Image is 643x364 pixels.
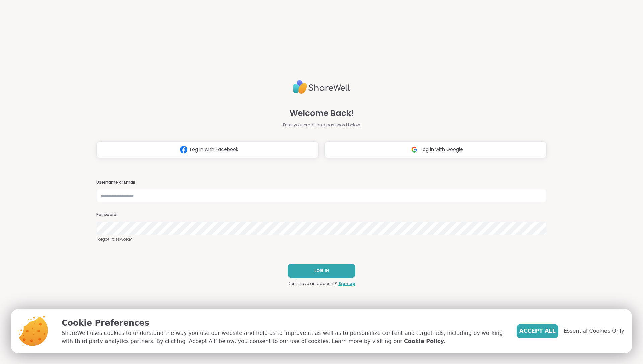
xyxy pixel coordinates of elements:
[421,146,463,153] span: Log in with Google
[62,317,506,329] p: Cookie Preferences
[288,264,355,278] button: LOG IN
[190,146,238,153] span: Log in with Facebook
[62,329,506,345] p: ShareWell uses cookies to understand the way you use our website and help us to improve it, as we...
[96,236,547,242] a: Forgot Password?
[314,268,329,274] span: LOG IN
[517,324,558,338] button: Accept All
[283,122,360,128] span: Enter your email and password below
[408,143,421,156] img: ShareWell Logomark
[404,337,445,345] a: Cookie Policy.
[96,141,319,158] button: Log in with Facebook
[293,77,350,97] img: ShareWell Logo
[96,180,547,185] h3: Username or Email
[96,212,547,218] h3: Password
[564,327,624,335] span: Essential Cookies Only
[288,281,337,287] span: Don't have an account?
[519,327,556,335] span: Accept All
[324,141,547,158] button: Log in with Google
[290,107,354,119] span: Welcome Back!
[338,281,355,287] a: Sign up
[177,143,190,156] img: ShareWell Logomark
